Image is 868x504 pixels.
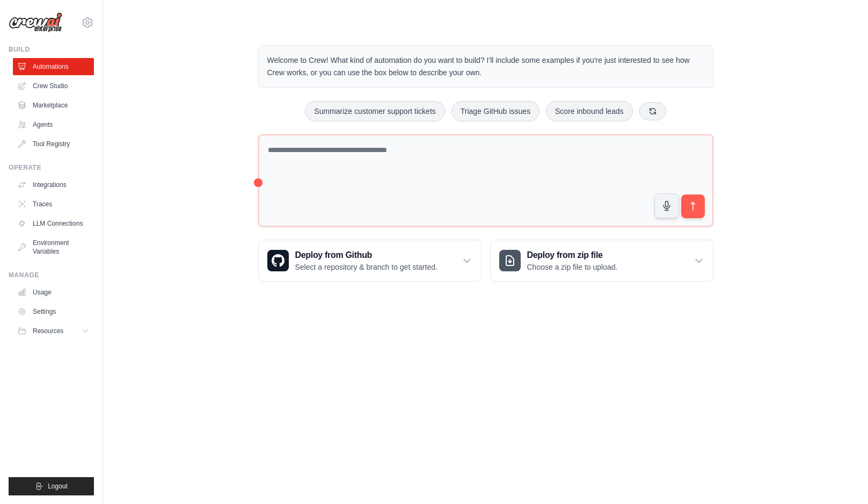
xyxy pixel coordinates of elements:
[527,262,618,272] p: Choose a zip file to upload.
[267,54,704,79] p: Welcome to Crew! What kind of automation do you want to build? I'll include some examples if you'...
[9,12,62,33] img: Logo
[295,249,437,262] h3: Deploy from Github
[13,234,94,260] a: Environment Variables
[13,303,94,320] a: Settings
[13,322,94,340] button: Resources
[13,284,94,301] a: Usage
[9,477,94,495] button: Logout
[48,482,68,491] span: Logout
[527,249,618,262] h3: Deploy from zip file
[9,271,94,279] div: Manage
[13,116,94,133] a: Agents
[546,101,633,121] button: Score inbound leads
[13,196,94,213] a: Traces
[305,101,444,121] button: Summarize customer support tickets
[13,176,94,193] a: Integrations
[13,135,94,153] a: Tool Registry
[33,327,63,335] span: Resources
[13,215,94,232] a: LLM Connections
[9,45,94,54] div: Build
[9,163,94,172] div: Operate
[13,58,94,75] a: Automations
[451,101,539,121] button: Triage GitHub issues
[13,97,94,114] a: Marketplace
[295,262,437,272] p: Select a repository & branch to get started.
[13,77,94,95] a: Crew Studio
